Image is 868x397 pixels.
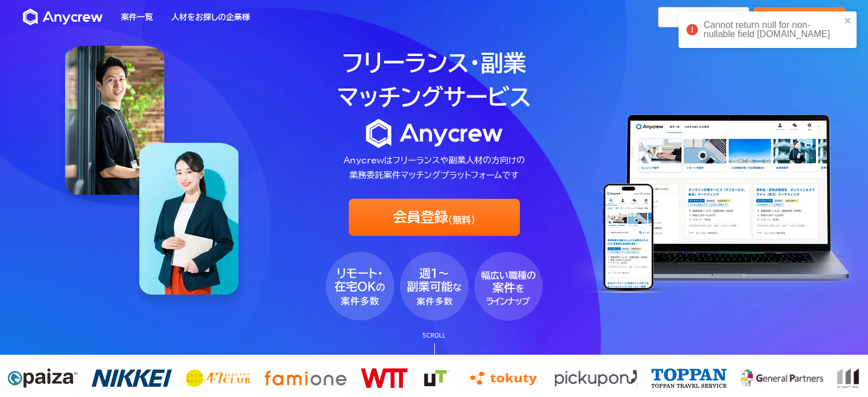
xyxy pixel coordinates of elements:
img: fv_bubble1 [326,252,394,320]
img: ut [419,368,451,388]
h1: フリーランス・副業 マッチングサービス [326,46,543,114]
span: 会員登録 [393,209,448,226]
img: toppan [649,368,725,388]
img: pickupon [553,368,636,388]
a: 人材をお探しの企業様 [171,13,250,21]
img: famione [263,368,345,388]
img: 47club [184,370,249,387]
a: ログイン [658,7,749,27]
img: wtt [359,368,406,388]
img: logo [366,119,503,149]
img: fv_bubble3 [474,252,543,320]
p: SCROLL [420,332,449,338]
img: m-out inc. [739,368,822,388]
p: Anycrewはフリーランスや副業人材の方向けの 業務委託案件マッチングプラットフォームです [326,153,543,183]
button: close [844,16,852,27]
div: Cannot return null for non-nullable field [DOMAIN_NAME] [704,21,841,39]
img: fv_bubble2 [400,252,469,320]
a: 案件一覧 [121,13,153,21]
img: Anycrew [23,9,103,26]
img: nikkei [90,370,171,387]
a: 会員登録 [754,7,845,27]
img: tokuty [465,368,539,388]
img: paiza [6,368,76,388]
a: 会員登録(無料) [349,199,520,236]
img: ロジクラ [835,368,858,388]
